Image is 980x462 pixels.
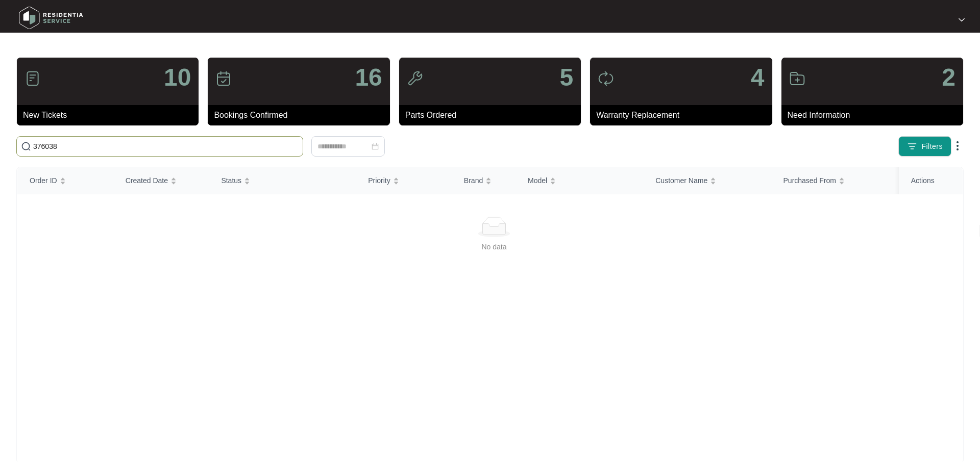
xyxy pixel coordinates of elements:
span: Customer Name [655,175,707,186]
p: Need Information [788,109,963,121]
span: Status [221,175,241,186]
span: Priority [368,175,390,186]
p: 10 [164,65,191,90]
p: 16 [355,65,382,90]
th: Model [516,167,643,194]
th: Customer Name [643,167,771,194]
img: search-icon [21,141,31,151]
p: Bookings Confirmed [214,109,389,121]
span: Order ID [30,175,57,186]
th: Brand [452,167,516,194]
img: dropdown arrow [959,17,965,22]
span: Filters [921,141,943,152]
img: icon [24,70,41,87]
th: Actions [899,167,963,194]
img: filter icon [907,141,917,151]
p: New Tickets [23,109,199,121]
p: 2 [942,65,955,90]
p: 5 [559,65,573,90]
th: Status [209,167,356,194]
th: Created Date [113,167,209,194]
img: icon [598,70,614,87]
th: Purchased From [771,167,899,194]
span: Brand [464,175,483,186]
img: residentia service logo [15,3,87,33]
p: Parts Ordered [405,109,581,121]
p: 4 [751,65,765,90]
span: Created Date [126,175,168,186]
div: No data [34,241,954,252]
p: Warranty Replacement [596,109,772,121]
input: Search by Order Id, Assignee Name, Customer Name, Brand and Model [33,141,299,152]
img: icon [215,70,232,87]
span: Model [528,175,547,186]
th: Priority [356,167,452,194]
button: filter iconFilters [898,136,951,157]
img: icon [407,70,423,87]
img: dropdown arrow [951,140,964,152]
img: icon [789,70,805,87]
th: Order ID [17,167,113,194]
span: Purchased From [783,175,836,186]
